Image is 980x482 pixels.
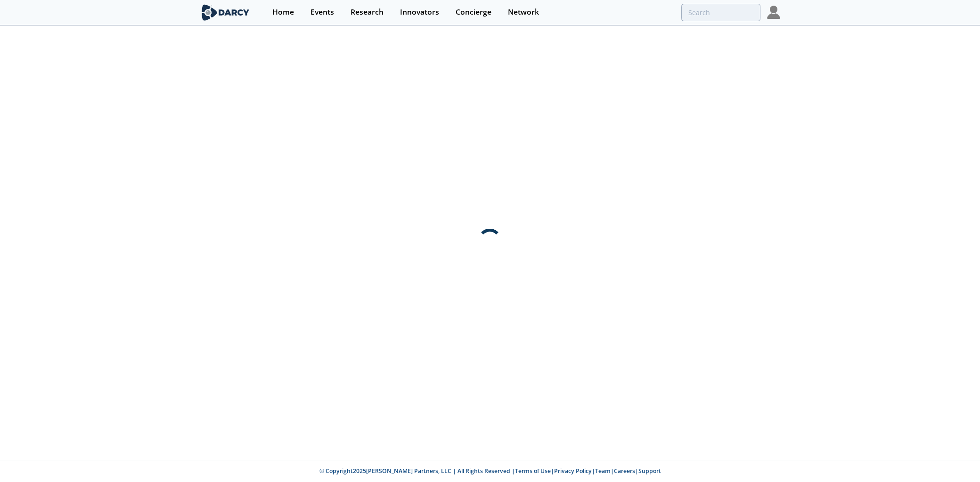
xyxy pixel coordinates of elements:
div: Network [508,8,539,16]
a: Terms of Use [515,467,551,475]
div: Research [351,8,384,16]
a: Team [595,467,611,475]
a: Support [638,467,661,475]
div: Concierge [456,8,491,16]
img: Profile [767,6,780,19]
img: logo-wide.svg [200,4,251,21]
p: © Copyright 2025 [PERSON_NAME] Partners, LLC | All Rights Reserved | | | | | [141,467,839,475]
div: Events [310,8,334,16]
div: Home [272,8,294,16]
div: Innovators [400,8,439,16]
a: Privacy Policy [554,467,592,475]
input: Advanced Search [681,4,760,21]
a: Careers [614,467,635,475]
